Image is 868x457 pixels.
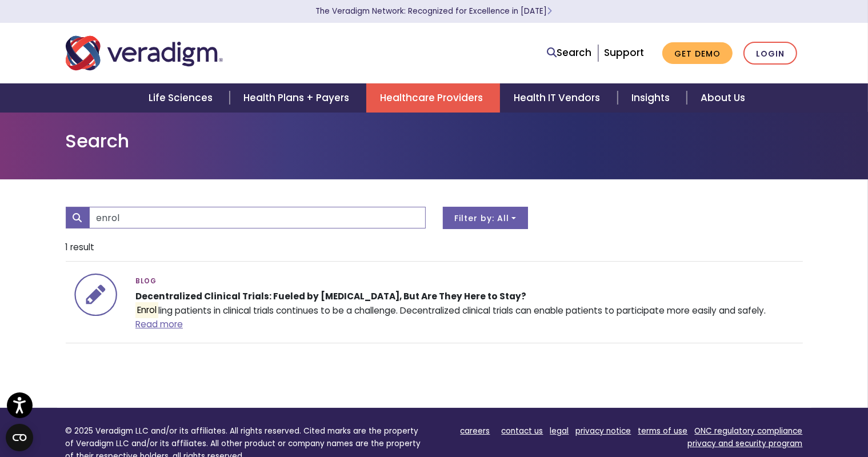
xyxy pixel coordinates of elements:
a: legal [550,426,569,436]
span: Blog [135,273,156,290]
a: Read more [135,318,183,330]
button: Open CMP widget [6,424,33,451]
div: ling patients in clinical trials continues to be a challenge. Decentralized clinical trials can e... [127,273,803,331]
a: contact us [502,426,543,436]
strong: Decentralized Clinical Trials: Fueled by [MEDICAL_DATA], But Are They Here to Stay? [135,290,526,302]
a: Get Demo [662,42,733,65]
span: Learn More [547,6,553,17]
li: 1 result [66,234,803,262]
a: Life Sciences [135,83,230,113]
a: Health IT Vendors [500,83,617,113]
a: The Veradigm Network: Recognized for Excellence in [DATE]Learn More [316,6,553,17]
input: Search [89,207,426,228]
h1: Search [66,130,803,152]
a: privacy and security program [688,438,803,449]
button: Filter by: All [443,207,529,229]
a: Insights [618,83,687,113]
a: Support [604,46,644,59]
a: Login [743,42,797,65]
img: icon-search-insights-blog-posts.svg [74,273,117,316]
a: terms of use [638,426,688,436]
a: Healthcare Providers [366,83,500,113]
a: privacy notice [576,426,631,436]
a: Health Plans + Payers [230,83,366,113]
mark: Enrol [135,302,158,318]
a: ONC regulatory compliance [695,426,803,436]
a: careers [461,426,490,436]
img: Veradigm logo [66,34,223,72]
a: Search [547,45,592,61]
a: About Us [687,83,759,113]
